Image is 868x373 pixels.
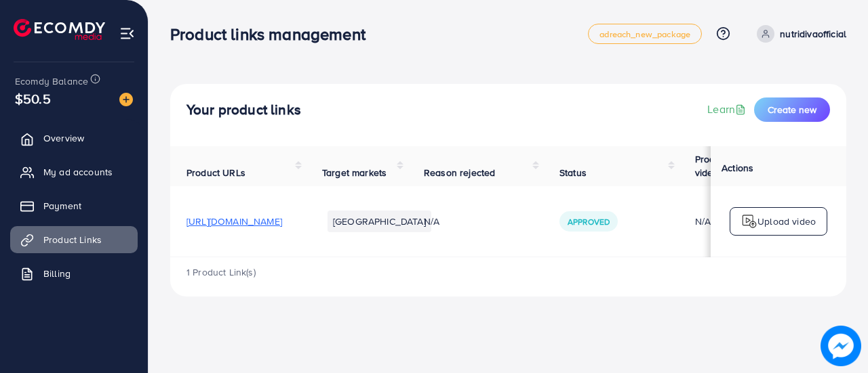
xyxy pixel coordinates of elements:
img: logo [14,19,105,40]
span: Status [559,166,587,179]
span: Payment [43,199,81,213]
a: nutridivaofficial [751,25,846,43]
span: Billing [43,267,71,280]
span: Create new [768,103,816,116]
span: N/A [424,215,439,228]
img: image [119,93,133,106]
a: adreach_new_package [588,24,702,44]
p: nutridivaofficial [780,26,846,42]
div: N/A [695,215,728,228]
span: Product URLs [186,166,245,179]
a: Learn [707,102,749,117]
span: My ad accounts [43,165,113,179]
span: Target markets [322,166,387,179]
img: logo [741,213,757,229]
span: 1 Product Link(s) [186,265,256,279]
span: Overview [43,131,84,145]
a: Product Links [10,226,138,253]
span: Product video [695,152,728,179]
span: adreach_new_package [599,30,690,39]
h4: Your product links [186,102,301,118]
span: Ecomdy Balance [15,74,88,88]
img: image [821,326,861,366]
span: Product Links [43,233,102,246]
span: Reason rejected [424,166,495,179]
li: [GEOGRAPHIC_DATA] [328,211,431,232]
button: Create new [754,97,830,122]
a: Payment [10,192,138,219]
a: Overview [10,125,138,152]
img: menu [119,26,135,41]
p: Upload video [757,213,816,229]
a: My ad accounts [10,158,138,185]
h3: Product links management [170,24,376,44]
span: Approved [568,216,610,227]
span: [URL][DOMAIN_NAME] [186,215,282,228]
a: Billing [10,260,138,287]
span: $50.5 [15,89,51,108]
span: Actions [722,161,753,175]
